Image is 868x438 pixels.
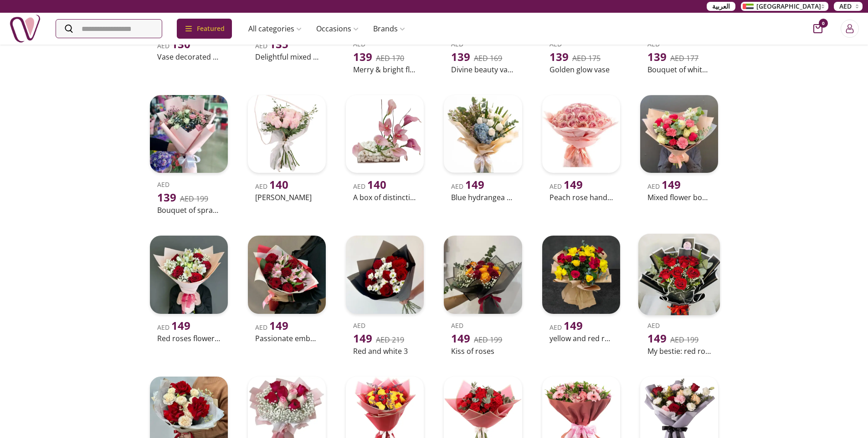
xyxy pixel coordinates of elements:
h2: Red and white 3 [353,346,416,357]
a: uae-gifts-Kiss of rosesAED 149AED 199Kiss of roses [440,232,525,358]
span: العربية [712,2,730,11]
img: uae-gifts-Red and White 3 [346,236,424,313]
a: uae-gifts-My Bestie: Red RosesAED 149AED 199My bestie: red roses [637,232,722,358]
del: AED 219 [376,335,404,345]
span: AED [839,2,852,11]
input: Search [56,20,162,38]
span: 149 [451,331,470,346]
span: AED [157,323,190,332]
a: uae-gifts-Kamal Al-HelouAED 140[PERSON_NAME] [244,91,329,217]
span: AED [647,182,681,191]
del: AED 199 [180,194,208,204]
del: AED 199 [670,335,699,345]
span: AED [451,321,470,344]
span: AED [451,40,470,63]
h2: Passionate embrace-1008 [255,333,318,344]
img: uae-gifts-Peach rose hand bouquet [542,95,620,173]
span: 140 [367,177,386,192]
a: All categories [241,20,309,38]
a: uae-gifts-Blue hydrangea hand bouquetAED 149Blue hydrangea hand bouquet [440,91,525,217]
img: uae-gifts-Bouquet of spray roses [150,95,228,173]
span: AED [157,41,190,50]
h2: [PERSON_NAME] [255,192,318,203]
button: AED [834,2,863,11]
a: uae-gifts-Bouquet of spray rosesAED 139AED 199Bouquet of spray roses [146,91,231,217]
img: uae-gifts-My Bestie: Red Roses [638,234,720,316]
a: uae-gifts-Passionate Embrace-1008AED 149Passionate embrace-1008 [244,232,329,358]
span: 149 [564,318,583,333]
span: 149 [353,331,372,346]
del: AED 177 [670,53,699,63]
span: AED [255,182,288,191]
h2: Blue hydrangea hand bouquet [451,192,514,203]
h2: Bouquet of white roses [647,64,711,75]
img: uae-gifts-Blue hydrangea hand bouquet [444,95,522,173]
h2: Merry & bright floral delight [353,64,416,75]
a: Occasions [309,20,366,38]
h2: Kiss of roses [451,346,514,357]
a: uae-gifts-Red Roses flowers and White AlstroemeriaAED 149Red roses flowers and white alstroemeria [146,232,231,358]
span: AED [157,180,176,203]
h2: Divine beauty vase [451,64,514,75]
img: Arabic_dztd3n.png [743,4,754,9]
span: [GEOGRAPHIC_DATA] [756,2,821,11]
h2: Vase decorated with simple stones and roses [157,51,221,62]
img: uae-gifts-A box of distinctive pink roses with white stones [346,95,424,173]
span: 139 [451,49,470,64]
span: 0 [819,19,828,28]
span: AED [647,321,667,344]
h2: Golden glow vase [550,64,613,75]
span: AED [255,323,288,332]
a: uae-gifts-A box of distinctive pink roses with white stonesAED 140A box of distinctive pink roses... [342,91,427,217]
h2: Red roses flowers and white alstroemeria [157,333,221,344]
span: 149 [564,177,583,192]
button: [GEOGRAPHIC_DATA] [741,2,828,11]
span: 149 [171,318,190,333]
del: AED 170 [376,53,404,63]
h2: Delightful mixed flower bouquet-604 [255,51,318,62]
img: Nigwa-uae-gifts [9,13,41,45]
h2: Bouquet of spray roses [157,205,221,216]
h2: yellow and red rose [550,333,613,344]
span: AED [550,182,583,191]
a: uae-gifts-Red and White 3AED 149AED 219Red and white 3 [342,232,427,358]
a: uae-gifts-yellow and red roseAED 149yellow and red rose [539,232,624,358]
div: Featured [177,19,232,39]
span: 139 [550,49,569,64]
h2: My bestie: red roses [647,346,711,357]
span: 140 [269,177,288,192]
span: AED [353,182,386,191]
img: uae-gifts-Passionate Embrace-1008 [248,236,326,313]
img: uae-gifts-Kiss of roses [444,236,522,313]
span: AED [451,182,484,191]
del: AED 175 [572,53,601,63]
a: uae-gifts-Mixed Flower BouquetAED 149Mixed flower bouquet [637,91,722,217]
h2: Peach rose hand bouquet [550,192,613,203]
span: AED [550,40,569,63]
span: AED [550,323,583,332]
img: uae-gifts-Kamal Al-Helou [248,95,326,173]
h2: A box of distinctive pink roses with white stones [353,192,416,203]
button: cart-button [813,24,822,33]
h2: Mixed flower bouquet [647,192,711,203]
span: 149 [662,177,681,192]
span: AED [353,40,372,63]
span: AED [647,40,667,63]
span: 139 [647,49,667,64]
del: AED 199 [474,335,502,345]
span: AED [353,321,372,344]
span: 139 [157,190,176,205]
span: 149 [647,331,667,346]
img: uae-gifts-Red Roses flowers and White Alstroemeria [150,236,228,313]
a: Brands [366,20,412,38]
img: uae-gifts-yellow and red rose [542,236,620,313]
span: 149 [465,177,484,192]
span: 139 [353,49,372,64]
button: Login [841,20,859,38]
img: uae-gifts-Mixed Flower Bouquet [640,95,718,173]
span: AED [255,41,288,50]
span: 149 [269,318,288,333]
a: uae-gifts-Peach rose hand bouquetAED 149Peach rose hand bouquet [539,91,624,217]
del: AED 169 [474,53,502,63]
